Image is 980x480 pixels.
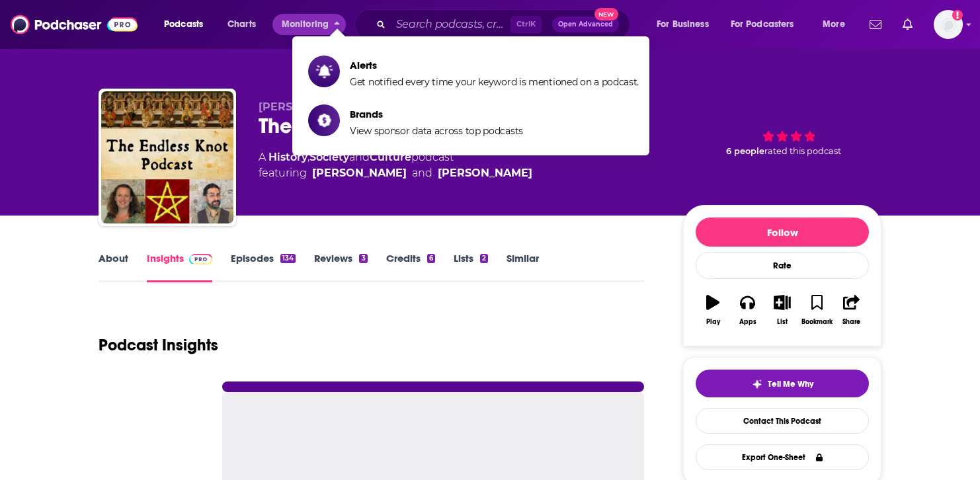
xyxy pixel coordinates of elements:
[657,15,709,34] span: For Business
[696,370,869,397] button: tell me why sparkleTell Me Why
[696,286,730,334] button: Play
[813,14,862,35] button: open menu
[696,218,869,247] button: Follow
[386,252,435,282] a: Credits6
[768,379,813,389] span: Tell Me Why
[739,318,756,326] div: Apps
[259,165,532,181] span: featuring
[99,252,128,282] a: About
[412,165,432,181] span: and
[765,286,799,334] button: List
[730,286,764,334] button: Apps
[480,254,488,263] div: 2
[307,151,309,163] span: ,
[359,254,367,263] div: 3
[934,10,963,39] button: Show profile menu
[367,9,643,40] div: Search podcasts, credits, & more...
[280,254,296,263] div: 134
[99,335,218,355] h1: Podcast Insights
[777,318,788,326] div: List
[731,15,794,34] span: For Podcasters
[314,252,367,282] a: Reviews3
[696,408,869,434] a: Contact This Podcast
[268,151,307,163] a: History
[706,318,720,326] div: Play
[799,286,834,334] button: Bookmark
[155,14,220,35] button: open menu
[259,100,353,113] span: [PERSON_NAME]
[350,76,639,88] span: Get notified every time your keyword is mentioned on a podcast.
[696,444,869,470] button: Export One-Sheet
[391,14,510,35] input: Search podcasts, credits, & more...
[552,17,619,32] button: Open AdvancedNew
[897,13,918,36] a: Show notifications dropdown
[510,16,542,33] span: Ctrl K
[259,149,532,181] div: A podcast
[309,151,349,163] a: Society
[934,10,963,39] span: Logged in as dmessina
[683,100,881,182] div: 6 peoplerated this podcast
[842,318,860,326] div: Share
[231,252,296,282] a: Episodes134
[101,91,233,223] img: The Endless Knot
[647,14,725,35] button: open menu
[835,286,869,334] button: Share
[438,165,532,181] a: [PERSON_NAME]
[726,146,764,156] span: 6 people
[722,14,813,35] button: open menu
[764,146,841,156] span: rated this podcast
[934,10,963,39] img: User Profile
[282,15,329,34] span: Monitoring
[864,13,887,36] a: Show notifications dropdown
[164,15,203,34] span: Podcasts
[350,125,523,137] span: View sponsor data across top podcasts
[696,252,869,279] div: Rate
[227,15,256,34] span: Charts
[427,254,435,263] div: 6
[11,12,138,37] img: Podchaser - Follow, Share and Rate Podcasts
[507,252,539,282] a: Similar
[312,165,407,181] a: [PERSON_NAME]
[147,252,212,282] a: InsightsPodchaser Pro
[219,14,264,35] a: Charts
[454,252,488,282] a: Lists2
[952,10,963,20] svg: Add a profile image
[558,21,613,28] span: Open Advanced
[801,318,833,326] div: Bookmark
[594,8,618,20] span: New
[752,379,762,389] img: tell me why sparkle
[823,15,845,34] span: More
[350,59,639,71] span: Alerts
[272,14,346,35] button: close menu
[350,108,523,120] span: Brands
[189,254,212,264] img: Podchaser Pro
